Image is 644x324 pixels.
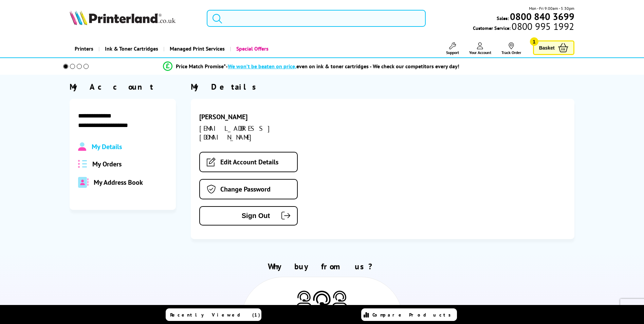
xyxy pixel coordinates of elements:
img: Printerland Logo [70,10,176,25]
span: My Address Book [94,178,143,187]
span: Your Account [469,50,491,55]
span: Price Match Promise* [176,63,226,70]
a: Track Order [501,42,521,55]
img: Printer Experts [332,291,347,308]
div: My Details [191,82,574,92]
div: [EMAIL_ADDRESS][DOMAIN_NAME] [199,124,320,142]
span: 0800 995 1992 [511,23,574,30]
a: Managed Print Services [163,40,230,57]
img: address-book-duotone-solid.svg [78,177,88,188]
span: Mon - Fri 9:00am - 5:30pm [529,5,574,12]
a: Special Offers [230,40,274,57]
a: Support [446,42,459,55]
span: My Details [92,142,122,151]
a: Your Account [469,42,491,55]
a: Basket 1 [533,40,574,55]
b: 0800 840 3699 [510,10,574,23]
a: Ink & Toner Cartridges [98,40,163,57]
div: - even on ink & toner cartridges - We check our competitors every day! [226,63,459,70]
a: Edit Account Details [199,152,298,172]
a: Compare Products [361,308,457,321]
a: Change Password [199,179,298,199]
div: [PERSON_NAME] [199,112,320,121]
span: Basket [539,43,555,52]
span: My Orders [92,160,122,168]
button: Sign Out [199,206,298,226]
span: Sign Out [210,212,270,220]
div: My Account [70,82,176,92]
span: Compare Products [372,312,455,318]
a: 0800 840 3699 [509,13,574,20]
a: Recently Viewed (1) [166,308,261,321]
h2: Why buy from us? [70,261,574,272]
span: Sales: [497,15,509,21]
span: Customer Service: [473,23,574,31]
span: We won’t be beaten on price, [228,63,296,70]
span: Support [446,50,459,55]
span: Recently Viewed (1) [170,312,260,318]
img: all-order.svg [78,160,87,168]
img: Printer Experts [296,291,312,308]
span: 1 [530,37,538,46]
span: Ink & Toner Cartridges [105,40,158,57]
a: Printerland Logo [70,10,198,26]
li: modal_Promise [54,60,569,72]
img: Printer Experts [312,291,332,314]
img: Profile.svg [78,142,86,151]
a: Printers [70,40,98,57]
